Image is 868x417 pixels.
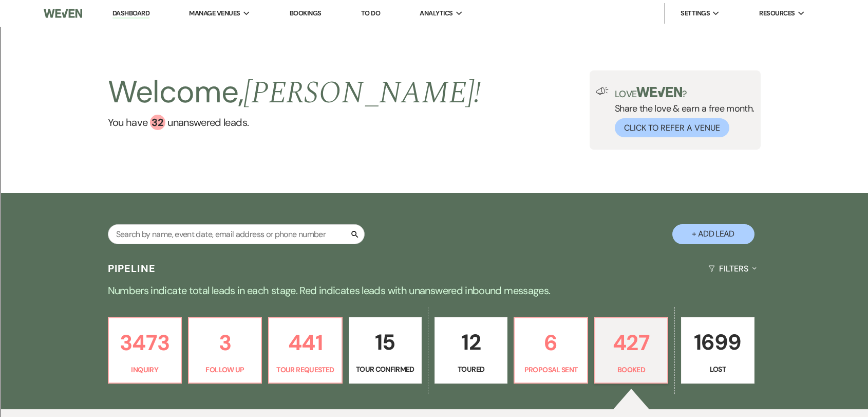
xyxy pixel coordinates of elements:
[112,9,149,19] a: Dashboard
[189,8,240,19] span: Manage Venues
[420,8,452,19] span: Analytics
[44,3,83,24] img: Weven Logo
[681,8,710,19] span: Settings
[759,8,795,19] span: Resources
[290,9,322,17] a: Bookings
[361,9,380,17] a: To Do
